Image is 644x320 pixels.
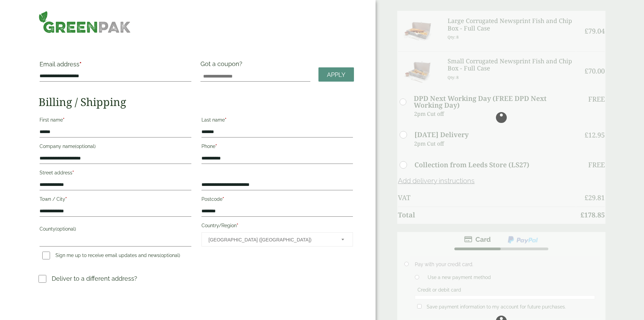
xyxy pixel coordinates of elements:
a: Apply [318,67,354,82]
label: Country/Region [201,221,353,232]
abbr: required [215,144,217,149]
label: Got a coupon? [200,60,245,71]
label: Email address [40,61,191,71]
p: Deliver to a different address? [52,274,137,283]
span: United Kingdom (UK) [209,233,332,247]
label: Town / City [40,194,191,206]
label: Phone [201,142,353,153]
span: Country/Region [201,232,353,247]
span: (optional) [160,253,180,258]
input: Sign me up to receive email updates and news(optional) [42,252,50,259]
abbr: required [79,61,81,68]
abbr: required [222,196,224,202]
label: Company name [40,142,191,153]
label: Postcode [201,194,353,206]
abbr: required [225,117,226,123]
abbr: required [65,196,67,202]
label: Sign me up to receive email updates and news [40,253,183,260]
span: (optional) [55,226,76,232]
label: Street address [40,168,191,179]
h2: Billing / Shipping [39,95,354,108]
abbr: required [63,117,65,123]
abbr: required [237,223,238,228]
span: (optional) [75,144,96,149]
label: County [40,224,191,236]
label: Last name [201,115,353,127]
abbr: required [72,170,74,175]
span: Apply [327,71,345,79]
img: GreenPak Supplies [39,11,131,33]
label: First name [40,115,191,127]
